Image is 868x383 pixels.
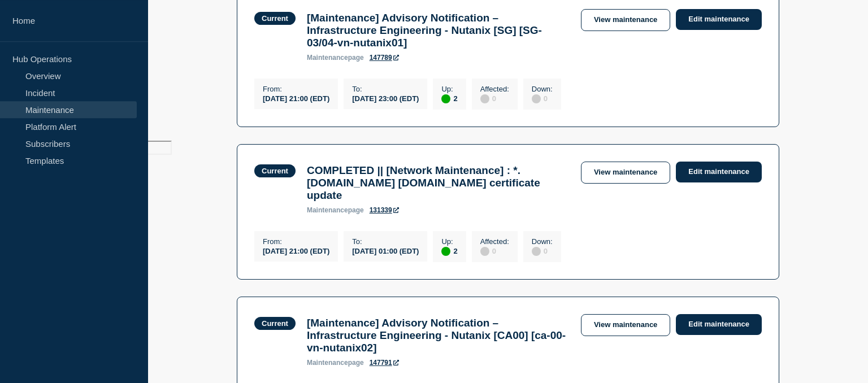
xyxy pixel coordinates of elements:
[263,93,329,103] div: [DATE] 21:00 (EDT)
[307,54,364,62] p: page
[262,14,288,23] div: Current
[307,206,364,214] p: page
[370,206,399,214] a: 131339
[480,85,509,93] p: Affected :
[263,246,329,255] div: [DATE] 21:00 (EDT)
[532,94,541,103] div: disabled
[441,93,457,103] div: 2
[480,247,489,256] div: disabled
[581,162,670,184] a: View maintenance
[441,247,450,256] div: up
[352,237,419,246] p: To :
[352,85,419,93] p: To :
[532,237,553,246] p: Down :
[480,94,489,103] div: disabled
[441,246,457,256] div: 2
[370,359,399,367] a: 147791
[352,246,419,255] div: [DATE] 01:00 (EDT)
[532,246,553,256] div: 0
[676,162,762,182] a: Edit maintenance
[307,164,570,202] h3: COMPLETED || [Network Maintenance] : *.[DOMAIN_NAME] [DOMAIN_NAME] certificate update
[307,317,570,354] h3: [Maintenance] Advisory Notification – Infrastructure Engineering - Nutanix [CA00] [ca-00-vn-nutan...
[441,237,457,246] p: Up :
[370,54,399,62] a: 147789
[581,314,670,336] a: View maintenance
[532,93,553,103] div: 0
[441,94,450,103] div: up
[676,9,762,30] a: Edit maintenance
[263,237,329,246] p: From :
[307,359,348,367] span: maintenance
[581,9,670,31] a: View maintenance
[307,12,570,49] h3: [Maintenance] Advisory Notification – Infrastructure Engineering - Nutanix [SG] [SG-03/04-vn-nuta...
[307,54,348,62] span: maintenance
[307,206,348,214] span: maintenance
[532,85,553,93] p: Down :
[352,93,419,103] div: [DATE] 23:00 (EDT)
[480,93,509,103] div: 0
[532,247,541,256] div: disabled
[676,314,762,335] a: Edit maintenance
[263,85,329,93] p: From :
[441,85,457,93] p: Up :
[480,246,509,256] div: 0
[480,237,509,246] p: Affected :
[307,359,364,367] p: page
[262,167,288,175] div: Current
[262,319,288,328] div: Current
